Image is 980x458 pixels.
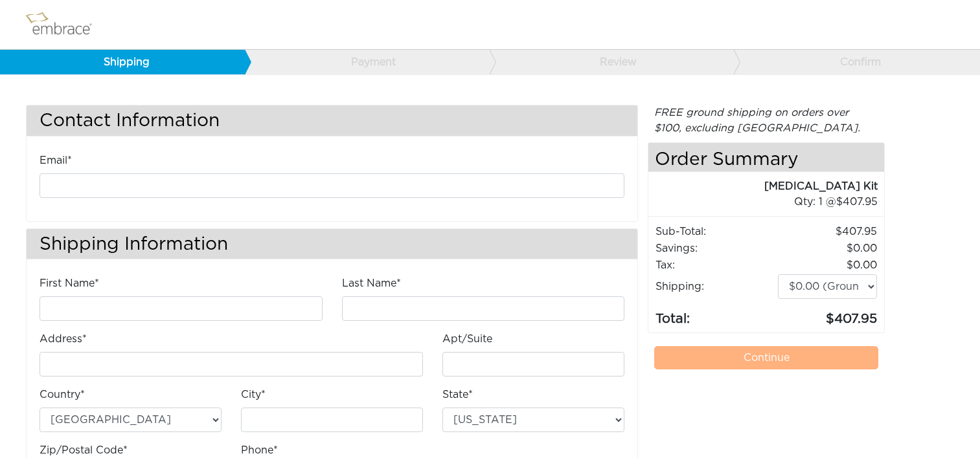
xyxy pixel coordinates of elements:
a: Confirm [733,50,978,74]
td: 0.00 [777,240,878,257]
td: Tax: [655,257,777,274]
span: 407.95 [836,197,878,207]
h3: Shipping Information [27,229,637,259]
label: Address* [40,331,87,347]
td: 0.00 [777,257,878,274]
a: Review [489,50,734,74]
label: Zip/Postal Code* [40,442,128,458]
label: Phone* [241,442,278,458]
a: Continue [654,346,878,369]
td: Total: [655,300,777,329]
label: City* [241,387,266,402]
label: State* [442,387,473,402]
h4: Order Summary [648,143,884,172]
div: 1 @ [665,194,878,210]
td: Shipping: [655,274,777,300]
label: Email* [40,153,72,168]
div: [MEDICAL_DATA] Kit [648,179,878,194]
a: Payment [244,50,489,74]
label: First Name* [40,276,99,291]
h3: Contact Information [27,105,637,136]
label: Country* [40,387,85,402]
label: Apt/Suite [442,331,492,347]
td: Savings : [655,240,777,257]
img: logo.png [23,8,107,41]
td: Sub-Total: [655,223,777,240]
label: Last Name* [342,276,401,291]
td: 407.95 [777,223,878,240]
div: FREE ground shipping on orders over $100, excluding [GEOGRAPHIC_DATA]. [648,105,885,136]
td: 407.95 [777,300,878,329]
